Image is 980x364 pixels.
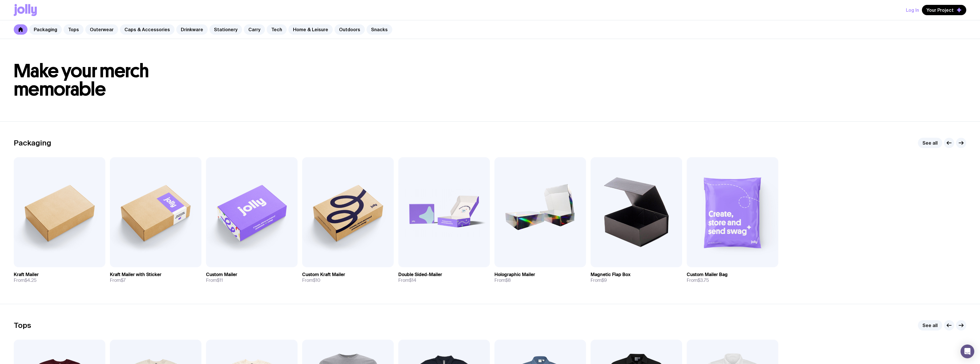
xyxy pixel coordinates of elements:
[85,24,118,35] a: Outerwear
[409,277,416,283] span: $14
[64,24,84,35] a: Tops
[14,321,31,330] h2: Tops
[206,267,298,288] a: Custom MailerFrom$11
[591,278,607,283] span: From
[687,267,778,288] a: Custom Mailer BagFrom$3.75
[918,138,942,148] a: See all
[14,267,105,288] a: Kraft MailerFrom$4.25
[601,277,607,283] span: $9
[110,278,126,283] span: From
[217,277,223,283] span: $11
[206,272,237,278] h3: Custom Mailer
[505,277,511,283] span: $8
[687,278,709,283] span: From
[14,139,51,147] h2: Packaging
[110,267,201,288] a: Kraft Mailer with StickerFrom$7
[367,24,392,35] a: Snacks
[334,24,365,35] a: Outdoors
[961,345,974,358] div: Open Intercom Messenger
[398,272,442,278] h3: Double Sided-Mailer
[176,24,208,35] a: Drinkware
[302,267,394,288] a: Custom Kraft MailerFrom$10
[494,272,535,278] h3: Holographic Mailer
[14,278,37,283] span: From
[209,24,242,35] a: Stationery
[244,24,265,35] a: Carry
[121,277,126,283] span: $7
[120,24,175,35] a: Caps & Accessories
[267,24,287,35] a: Tech
[302,278,320,283] span: From
[906,5,919,15] button: Log In
[918,320,942,330] a: See all
[14,272,39,278] h3: Kraft Mailer
[302,272,345,278] h3: Custom Kraft Mailer
[591,272,631,278] h3: Magnetic Flap Box
[687,272,728,278] h3: Custom Mailer Bag
[29,24,62,35] a: Packaging
[494,267,586,288] a: Holographic MailerFrom$8
[288,24,333,35] a: Home & Leisure
[698,277,709,283] span: $3.75
[398,267,490,288] a: Double Sided-MailerFrom$14
[494,278,511,283] span: From
[922,5,966,15] button: Your Project
[591,267,682,288] a: Magnetic Flap BoxFrom$9
[926,7,954,13] span: Your Project
[110,272,161,278] h3: Kraft Mailer with Sticker
[206,278,223,283] span: From
[25,277,37,283] span: $4.25
[14,60,149,101] span: Make your merch memorable
[313,277,320,283] span: $10
[398,278,416,283] span: From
